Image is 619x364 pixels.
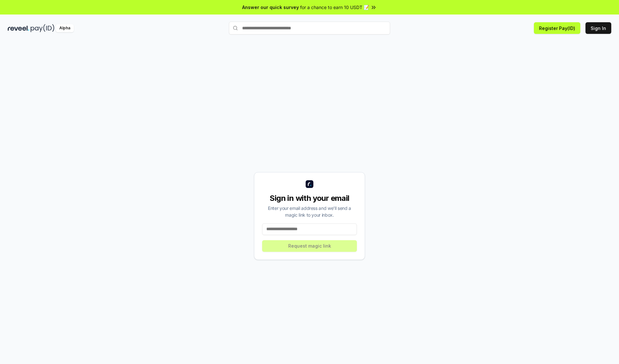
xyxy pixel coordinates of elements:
img: reveel_dark [8,24,29,32]
img: pay_id [31,24,54,32]
img: logo_small [306,180,313,188]
div: Sign in with your email [262,193,357,203]
span: Answer our quick survey [242,4,299,11]
div: Alpha [56,24,74,32]
span: for a chance to earn 10 USDT 📝 [300,4,369,11]
button: Sign In [585,22,611,34]
div: Enter your email address and we’ll send a magic link to your inbox. [262,205,357,218]
button: Register Pay(ID) [534,22,580,34]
